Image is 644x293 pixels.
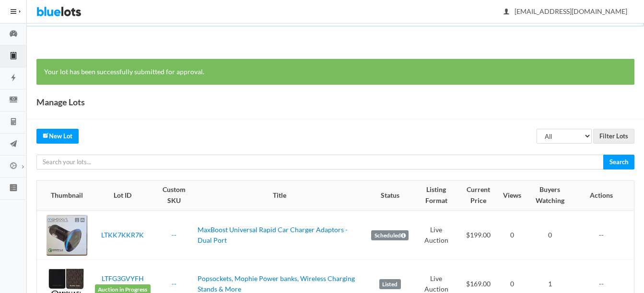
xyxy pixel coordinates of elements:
a: MaxBoost Universal Rapid Car Charger Adaptors - Dual Port [198,225,348,245]
label: Listed [379,279,401,290]
th: Thumbnail [37,180,91,210]
p: Your lot has been successfully submitted for approval. [44,67,627,78]
th: Current Price [457,180,499,210]
h1: Manage Lots [36,95,85,109]
th: Listing Format [415,180,457,210]
ion-icon: person [502,8,511,17]
a: LTKK7KKR7K [101,231,144,239]
input: Filter Lots [593,129,634,144]
th: Actions [574,180,634,210]
input: Search your lots... [36,155,604,169]
td: -- [574,211,634,260]
td: $199.00 [457,211,499,260]
label: Scheduled [371,230,409,241]
td: Live Auction [415,211,457,260]
a: LTFG3GVYFH [102,274,144,282]
th: Status [365,180,415,210]
a: createNew Lot [36,129,79,144]
th: Buyers Watching [525,180,574,210]
th: Views [499,180,525,210]
th: Title [194,180,365,210]
td: 0 [525,211,574,260]
ion-icon: create [43,132,49,138]
th: Custom SKU [154,180,194,210]
td: 0 [499,211,525,260]
a: -- [172,280,176,288]
th: Lot ID [91,180,154,210]
span: [EMAIL_ADDRESS][DOMAIN_NAME] [504,7,627,15]
input: Search [603,155,634,169]
a: -- [172,231,176,239]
